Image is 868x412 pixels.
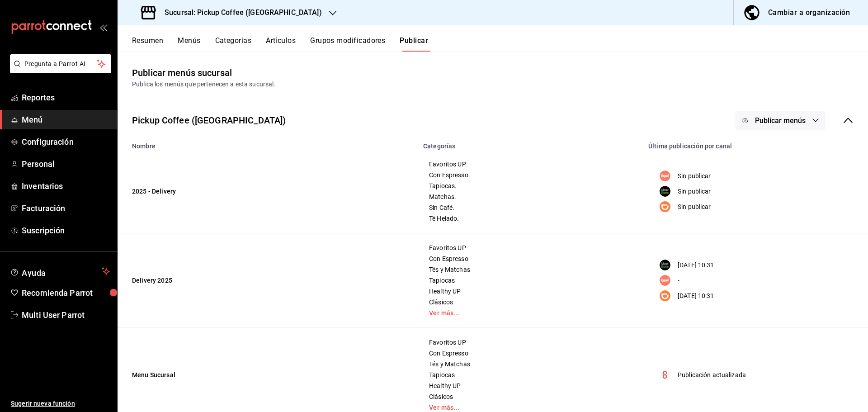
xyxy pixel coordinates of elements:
[22,158,110,170] span: Personal
[22,91,110,104] span: Reportes
[429,383,632,389] span: Healthy UP
[118,233,418,328] td: Delivery 2025
[678,291,714,301] p: [DATE] 10:31
[429,245,632,251] span: Favoritos UP
[429,256,632,262] span: Con Espresso
[132,36,868,52] div: navigation tabs
[429,204,632,211] span: Sin Café.
[266,36,296,52] button: Artículos
[132,114,286,127] div: Pickup Coffee ([GEOGRAPHIC_DATA])
[429,266,632,273] span: Tés y Matchas
[429,350,632,356] span: Con Espresso
[429,404,632,411] a: Ver más...
[22,114,110,126] span: Menú
[11,399,110,408] span: Sugerir nueva función
[132,80,854,89] div: Publica los menús que pertenecen a esta sucursal.
[429,339,632,346] span: Favoritos UP
[678,171,711,181] p: Sin publicar
[429,299,632,305] span: Clásicos
[429,161,632,167] span: Favoritos UP.
[24,59,97,69] span: Pregunta a Parrot AI
[429,310,632,316] a: Ver más...
[735,111,826,130] button: Publicar menús
[310,36,385,52] button: Grupos modificadores
[10,54,111,73] button: Pregunta a Parrot AI
[22,266,98,277] span: Ayuda
[132,36,163,52] button: Resumen
[429,393,632,400] span: Clásicos
[429,277,632,284] span: Tapiocas
[678,187,711,196] p: Sin publicar
[429,215,632,222] span: Té Helado.
[118,137,418,150] th: Nombre
[678,276,679,285] p: -
[678,202,711,212] p: Sin publicar
[22,136,110,148] span: Configuración
[418,137,643,150] th: Categorías
[678,370,746,380] p: Publicación actualizada
[178,36,200,52] button: Menús
[22,202,110,214] span: Facturación
[429,183,632,189] span: Tapiocas.
[6,66,111,75] a: Pregunta a Parrot AI
[22,309,110,321] span: Multi User Parrot
[22,180,110,192] span: Inventarios
[429,372,632,378] span: Tapiocas
[22,224,110,237] span: Suscripción
[429,194,632,200] span: Matchas.
[215,36,252,52] button: Categorías
[157,7,322,18] h3: Sucursal: Pickup Coffee ([GEOGRAPHIC_DATA])
[755,116,806,125] span: Publicar menús
[429,288,632,294] span: Healthy UP
[768,6,850,19] div: Cambiar a organización
[99,24,107,31] button: open_drawer_menu
[400,36,428,52] button: Publicar
[643,137,868,150] th: Última publicación por canal
[429,361,632,367] span: Tés y Matchas
[678,260,714,270] p: [DATE] 10:31
[22,287,110,299] span: Recomienda Parrot
[132,66,232,80] div: Publicar menús sucursal
[118,150,418,233] td: 2025 - Delivery
[429,172,632,178] span: Con Espresso.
